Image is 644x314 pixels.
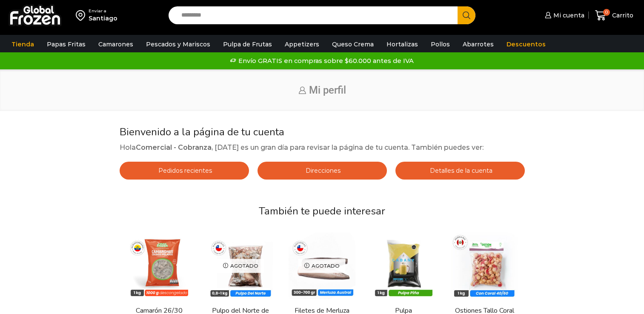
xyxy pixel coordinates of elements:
[142,36,215,52] a: Pescados y Mariscos
[120,162,249,180] a: Pedidos recientes
[460,278,510,293] span: Vista Rápida
[135,278,184,293] span: Vista Rápida
[551,11,584,20] span: Mi cuenta
[258,162,387,180] a: Direcciones
[259,204,385,218] span: También te puede interesar
[280,36,323,52] a: Appetizers
[298,259,346,273] p: Agotado
[502,36,550,52] a: Descuentos
[426,36,454,52] a: Pollos
[395,162,525,180] a: Detalles de la cuenta
[603,9,610,16] span: 0
[7,36,38,52] a: Tienda
[543,7,584,24] a: Mi cuenta
[593,6,635,26] a: 0 Carrito
[610,11,633,20] span: Carrito
[156,167,212,174] span: Pedidos recientes
[94,36,137,52] a: Camarones
[458,6,475,24] button: Search button
[428,167,492,174] span: Detalles de la cuenta
[216,278,266,293] span: Vista Rápida
[303,167,341,174] span: Direcciones
[328,36,378,52] a: Queso Crema
[309,84,346,96] span: Mi perfil
[382,36,422,52] a: Hortalizas
[120,142,525,153] p: Hola , [DATE] es un gran día para revisar la página de tu cuenta. También puedes ver:
[297,278,347,293] span: Vista Rápida
[120,125,284,139] span: Bienvenido a la página de tu cuenta
[89,8,117,14] div: Enviar a
[136,143,212,151] strong: Comercial - Cobranza
[76,8,89,23] img: address-field-icon.svg
[89,14,117,23] div: Santiago
[217,259,264,273] p: Agotado
[219,36,276,52] a: Pulpa de Frutas
[458,36,498,52] a: Abarrotes
[378,278,428,293] span: Vista Rápida
[43,36,90,52] a: Papas Fritas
